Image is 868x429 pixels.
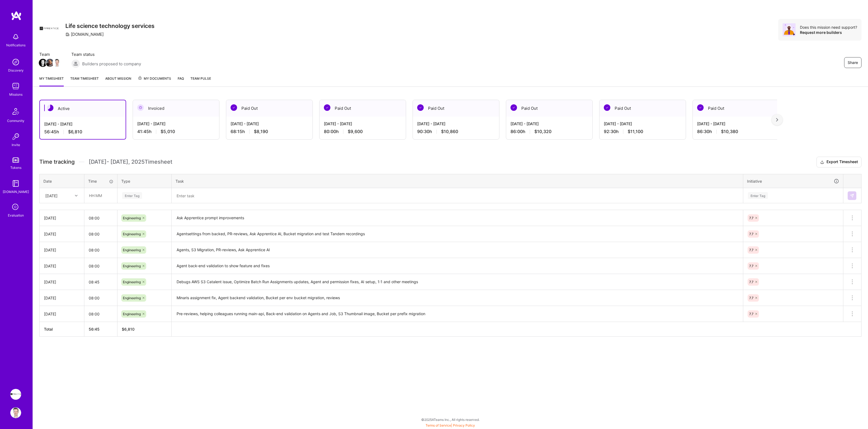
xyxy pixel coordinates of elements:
[506,100,592,117] div: Paid Out
[137,104,144,111] img: Invoiced
[510,104,517,111] img: Paid Out
[65,32,70,37] i: icon CompanyGray
[324,129,401,134] div: 80:00 h
[820,159,824,165] i: icon Download
[749,264,754,268] span: 7.7
[39,59,47,67] img: Team Member Avatar
[10,389,21,400] img: Apprentice: Life science technology services
[138,76,171,86] a: My Documents
[172,275,742,289] textarea: Debugs AWS S3 Catalent issue, Optimize Batch Run Assignments updates, Agent and permission fixes,...
[82,61,141,67] span: Builders proposed to company
[84,227,117,241] input: HH:MM
[417,121,495,127] div: [DATE] - [DATE]
[44,279,80,285] div: [DATE]
[39,19,59,38] img: Company Logo
[89,159,172,165] span: [DATE] - [DATE] , 2025 Timesheet
[123,216,141,220] span: Engineering
[320,100,406,117] div: Paid Out
[628,129,643,134] span: $11,100
[749,248,754,252] span: 7.7
[172,291,742,305] textarea: Minaris assignment fix, Agent backend validation, Bucket per env bucket migration, reviews
[510,129,588,134] div: 86:00 h
[783,23,796,36] img: Avatar
[10,131,21,142] img: Invite
[844,57,861,68] button: Share
[599,100,686,117] div: Paid Out
[10,407,21,418] img: User Avatar
[85,188,117,203] input: HH:MM
[6,42,25,48] div: Notifications
[776,118,778,122] img: right
[39,58,46,67] a: Team Member Avatar
[9,389,23,400] a: Apprentice: Life science technology services
[697,121,775,127] div: [DATE] - [DATE]
[417,104,424,111] img: Paid Out
[84,322,117,337] th: 56:45
[53,59,61,67] img: Team Member Avatar
[84,259,117,273] input: HH:MM
[40,100,126,117] div: Active
[84,243,117,257] input: HH:MM
[117,174,172,188] th: Type
[40,174,84,188] th: Date
[8,67,24,73] div: Discovery
[44,215,80,221] div: [DATE]
[68,129,82,135] span: $6,810
[33,413,868,426] div: © 2025 ATeams Inc., All rights reserved.
[441,129,458,134] span: $10,860
[70,76,99,86] a: Team timesheet
[697,104,704,111] img: Paid Out
[800,30,857,35] div: Request more builders
[46,59,54,67] img: Team Member Avatar
[10,178,21,189] img: guide book
[172,243,742,257] textarea: Agents, S3 Migration, PR-reviews, Ask Apprentice AI
[53,58,60,67] a: Team Member Avatar
[44,247,80,253] div: [DATE]
[604,129,681,134] div: 92:30 h
[12,157,19,163] img: tokens
[426,423,475,427] span: |
[44,263,80,269] div: [DATE]
[231,129,308,134] div: 68:15 h
[178,76,184,86] a: FAQ
[697,129,775,134] div: 86:30 h
[417,129,495,134] div: 90:30 h
[44,295,80,301] div: [DATE]
[10,31,21,42] img: bell
[11,202,21,212] i: icon SelectionTeam
[84,211,117,225] input: HH:MM
[172,259,742,273] textarea: Agent back-end validation to show feature and fixes
[40,322,84,337] th: Total
[226,100,312,117] div: Paid Out
[254,129,268,134] span: $8,190
[231,121,308,127] div: [DATE] - [DATE]
[39,51,60,57] span: Team
[816,157,861,167] button: Export Timesheet
[10,57,21,67] img: discovery
[12,142,20,148] div: Invite
[137,121,215,127] div: [DATE] - [DATE]
[172,174,743,188] th: Task
[44,311,80,317] div: [DATE]
[39,159,75,165] span: Time tracking
[8,212,24,218] div: Evaluation
[44,129,121,135] div: 56:45 h
[65,31,104,37] div: [DOMAIN_NAME]
[44,231,80,237] div: [DATE]
[84,291,117,305] input: HH:MM
[604,121,681,127] div: [DATE] - [DATE]
[39,76,64,86] a: My timesheet
[123,280,141,284] span: Engineering
[604,104,610,111] img: Paid Out
[161,129,175,134] span: $5,010
[172,307,742,321] textarea: Pre-reviews, helping colleagues running main-api, Back-end validation on Agents and Job, S3 Thumb...
[800,25,857,30] div: Does this mission need support?
[749,312,754,316] span: 7.7
[190,76,211,80] span: Team Pulse
[324,121,401,127] div: [DATE] - [DATE]
[88,178,113,184] div: Time
[84,307,117,321] input: HH:MM
[122,327,135,331] span: $ 6,810
[749,216,754,220] span: 7.7
[133,100,219,117] div: Invoiced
